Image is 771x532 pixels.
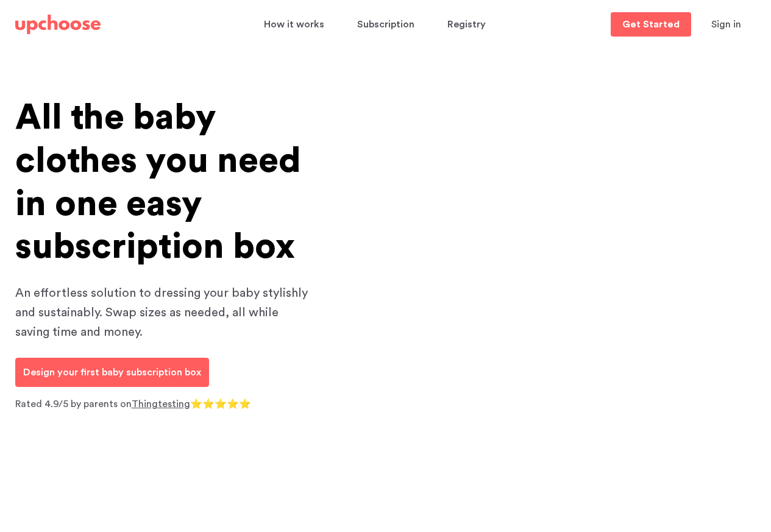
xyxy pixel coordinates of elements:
[15,12,101,37] a: UpChoose
[611,12,691,37] a: Get Started
[357,13,418,37] a: Subscription
[15,100,301,264] span: All the baby clothes you need in one easy subscription box
[696,12,756,37] button: Sign in
[15,399,132,409] span: Rated 4.9/5 by parents on
[711,20,741,29] span: Sign in
[357,13,414,37] span: Subscription
[447,13,486,37] span: Registry
[264,13,328,37] a: How it works
[15,15,101,34] img: UpChoose
[15,358,209,387] a: Design your first baby subscription box
[447,13,489,37] a: Registry
[622,20,680,29] p: Get Started
[15,283,308,342] p: An effortless solution to dressing your baby stylishly and sustainably. Swap sizes as needed, all...
[264,13,324,37] span: How it works
[23,365,201,380] p: Design your first baby subscription box
[132,399,190,409] a: Thingtesting
[190,399,251,409] span: ⭐⭐⭐⭐⭐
